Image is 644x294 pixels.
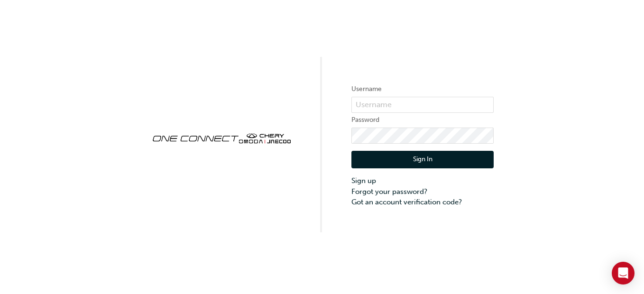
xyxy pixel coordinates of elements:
[351,186,494,197] a: Forgot your password?
[351,151,494,169] button: Sign In
[150,125,293,150] img: oneconnect
[351,175,494,186] a: Sign up
[351,197,494,208] a: Got an account verification code?
[351,97,494,113] input: Username
[351,83,494,95] label: Username
[351,114,494,126] label: Password
[612,262,635,285] div: Open Intercom Messenger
